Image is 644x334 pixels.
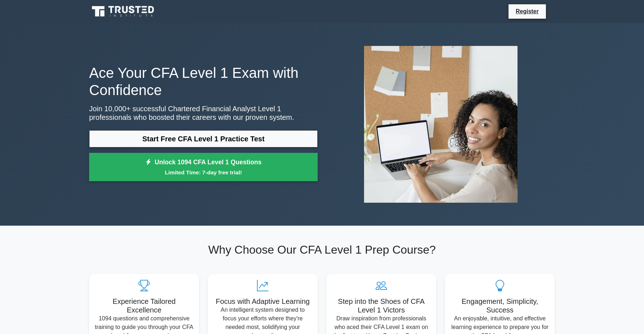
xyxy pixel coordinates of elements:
p: Join 10,000+ successful Chartered Financial Analyst Level 1 professionals who boosted their caree... [89,104,318,122]
small: Limited Time: 7-day free trial! [98,168,309,177]
a: Unlock 1094 CFA Level 1 QuestionsLimited Time: 7-day free trial! [89,153,318,182]
h2: Why Choose Our CFA Level 1 Prep Course? [89,243,555,257]
h5: Experience Tailored Excellence [95,297,193,314]
a: Start Free CFA Level 1 Practice Test [89,130,318,147]
h5: Focus with Adaptive Learning [213,297,312,306]
h5: Step into the Shoes of CFA Level 1 Victors [332,297,431,314]
h1: Ace Your CFA Level 1 Exam with Confidence [89,64,318,99]
h5: Engagement, Simplicity, Success [451,297,549,314]
a: Register [511,7,543,16]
